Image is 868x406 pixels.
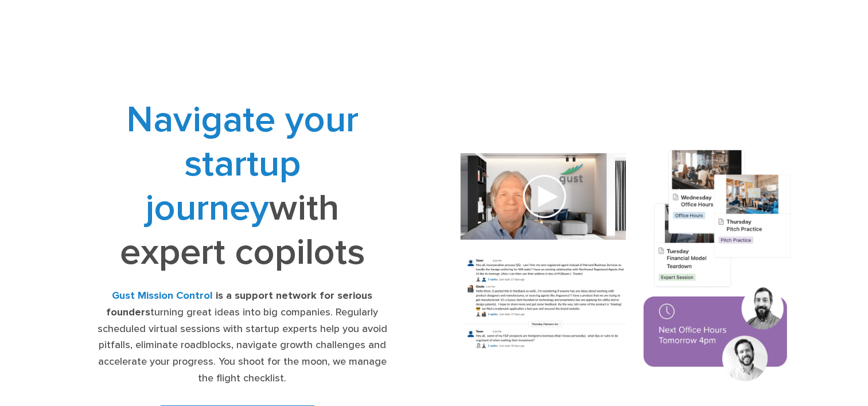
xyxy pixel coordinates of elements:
[126,97,359,230] span: Navigate your startup journey
[112,290,213,302] strong: Gust Mission Control
[96,97,389,274] h1: with expert copilots
[443,136,809,398] img: Composition of calendar events, a video call presentation, and chat rooms
[96,288,389,387] div: turning great ideas into big companies. Regularly scheduled virtual sessions with startup experts...
[106,290,372,318] strong: is a support network for serious founders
